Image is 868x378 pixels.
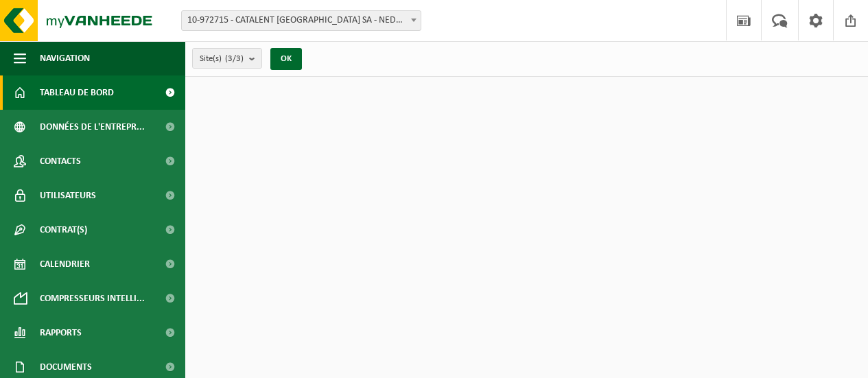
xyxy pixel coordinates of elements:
[40,41,90,75] span: Navigation
[270,48,302,70] button: OK
[40,178,96,213] span: Utilisateurs
[182,11,421,30] span: 10-972715 - CATALENT BELGIUM SA - NEDER-OVER-HEEMBEEK
[40,281,145,316] span: Compresseurs intelli...
[40,316,82,350] span: Rapports
[181,10,421,31] span: 10-972715 - CATALENT BELGIUM SA - NEDER-OVER-HEEMBEEK
[200,49,244,69] span: Site(s)
[40,213,87,247] span: Contrat(s)
[40,110,145,144] span: Données de l'entrepr...
[40,75,114,110] span: Tableau de bord
[192,48,262,69] button: Site(s)(3/3)
[40,247,90,281] span: Calendrier
[40,144,81,178] span: Contacts
[225,54,244,63] count: (3/3)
